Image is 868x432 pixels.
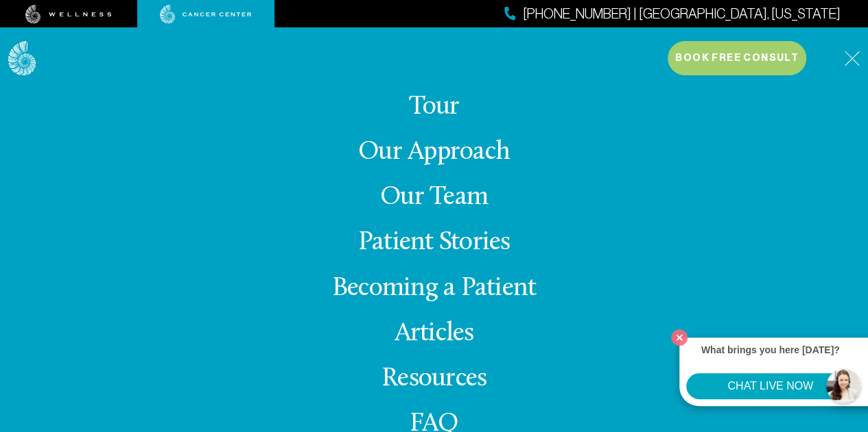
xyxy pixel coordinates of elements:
[395,320,474,347] a: Articles
[844,51,860,66] img: icon-hamburger
[523,4,841,24] span: [PHONE_NUMBER] | [GEOGRAPHIC_DATA], [US_STATE]
[668,41,806,75] button: Book Free Consult
[504,4,841,24] a: [PHONE_NUMBER] | [GEOGRAPHIC_DATA], [US_STATE]
[409,94,460,120] a: Tour
[380,184,488,211] a: Our Team
[358,139,510,166] a: Our Approach
[25,5,112,24] img: wellness
[686,373,854,399] button: CHAT LIVE NOW
[668,326,691,349] button: Close
[160,5,252,24] img: cancer center
[332,275,536,302] a: Becoming a Patient
[8,41,36,76] img: logo
[382,366,486,392] a: Resources
[358,229,511,256] a: Patient Stories
[701,344,840,355] strong: What brings you here [DATE]?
